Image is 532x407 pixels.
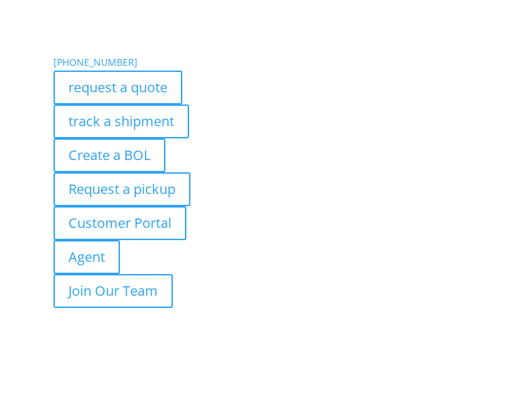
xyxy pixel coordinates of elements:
[54,138,165,172] a: Create a BOL
[54,104,189,138] a: track a shipment
[54,240,120,274] a: Agent
[54,71,182,104] a: request a quote
[54,56,138,69] a: [PHONE_NUMBER]
[54,274,173,308] a: Join Our Team
[54,172,190,206] a: Request a pickup
[54,206,186,240] a: Customer Portal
